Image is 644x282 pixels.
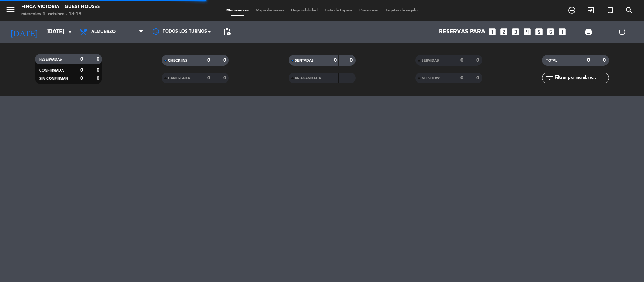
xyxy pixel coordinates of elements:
strong: 0 [207,58,210,63]
i: turned_in_not [606,6,614,15]
span: Tarjetas de regalo [382,9,421,12]
span: Pre-acceso [356,9,382,12]
strong: 0 [603,58,607,63]
strong: 0 [223,75,227,80]
i: looks_3 [511,27,520,36]
span: RE AGENDADA [295,77,321,80]
i: filter_list [545,74,554,82]
span: Mis reservas [223,9,252,12]
strong: 0 [80,76,83,81]
span: Mapa de mesas [252,9,288,12]
i: add_circle_outline [568,6,576,15]
span: SERVIDAS [422,59,439,62]
i: looks_two [499,27,509,36]
i: exit_to_app [587,6,595,15]
span: Almuerzo [91,29,116,34]
span: Reservas para [439,29,485,35]
span: print [584,28,593,36]
i: search [625,6,633,15]
span: CONFIRMADA [39,69,64,72]
div: FINCA VICTORIA – GUEST HOUSES [21,4,100,11]
strong: 0 [97,57,101,62]
i: menu [5,4,16,15]
strong: 0 [476,75,481,80]
strong: 0 [476,58,481,63]
strong: 0 [223,58,227,63]
i: [DATE] [5,24,43,40]
span: Disponibilidad [288,9,321,12]
span: CANCELADA [168,77,190,80]
button: menu [5,4,16,17]
span: Lista de Espera [321,9,356,12]
span: pending_actions [223,28,231,36]
i: looks_one [488,27,497,36]
i: power_settings_new [618,28,626,36]
strong: 0 [460,75,463,80]
span: TOTAL [546,59,557,62]
span: RESERVADAS [39,58,62,61]
i: looks_5 [534,27,544,36]
strong: 0 [80,68,83,73]
input: Filtrar por nombre... [554,74,609,82]
strong: 0 [207,75,210,80]
div: miércoles 1. octubre - 13:19 [21,11,100,18]
strong: 0 [80,57,83,62]
strong: 0 [97,76,101,81]
strong: 0 [334,58,337,63]
span: NO SHOW [422,77,440,80]
span: CHECK INS [168,59,187,62]
i: add_box [558,27,567,36]
strong: 0 [350,58,354,63]
strong: 0 [587,58,590,63]
i: looks_4 [523,27,532,36]
i: looks_6 [546,27,555,36]
span: SENTADAS [295,59,314,62]
div: LOG OUT [605,21,639,43]
i: arrow_drop_down [66,28,74,36]
strong: 0 [460,58,463,63]
span: SIN CONFIRMAR [39,77,68,80]
strong: 0 [97,68,101,73]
